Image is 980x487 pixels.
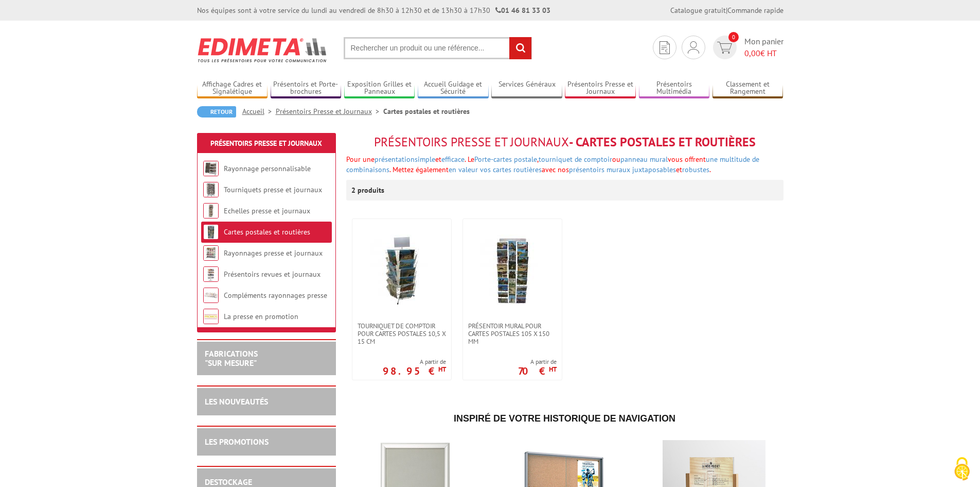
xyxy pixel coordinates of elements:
[205,396,268,407] a: LES NOUVEAUTÉS
[474,155,537,164] a: Porte-cartes postale
[744,36,783,59] span: Mon panier
[393,165,569,174] span: Mettez également avec nos
[271,80,342,97] a: Présentoirs et Porte-brochures
[744,48,760,58] span: 0,00
[242,107,276,116] a: Accueil
[727,6,783,15] a: Commande rapide
[682,165,709,174] a: robustes
[607,165,630,174] a: muraux
[632,165,676,174] a: juxtaposables
[346,155,759,174] a: une multitude de combinaisons
[418,80,489,97] a: Accueil Guidage et Sécurité
[358,322,446,345] span: Tourniquet de comptoir pour cartes postales 10,5 x 15 cm
[670,5,783,15] div: |
[224,312,298,321] a: La presse en promotion
[205,348,258,368] a: FABRICATIONS"Sur Mesure"
[210,139,322,148] a: Présentoirs Presse et Journaux
[441,155,465,164] a: efficace
[744,47,783,59] span: € HT
[346,155,759,174] span: ou vous offrent .
[352,322,451,345] a: Tourniquet de comptoir pour cartes postales 10,5 x 15 cm
[224,270,320,279] a: Présentoirs revues et journaux
[565,80,636,97] a: Présentoirs Presse et Journaux
[480,165,542,174] a: vos cartes routières
[197,31,328,69] img: Edimeta
[224,164,311,173] a: Rayonnage personnalisable
[518,368,557,374] p: 70 €
[346,136,783,149] h1: - Cartes postales et routières
[509,37,531,59] input: rechercher
[276,107,383,116] a: Présentoirs Presse et Journaux
[383,358,446,366] span: A partir de
[344,37,532,59] input: Rechercher un produit ou une référence...
[203,266,219,282] img: Présentoirs revues et journaux
[224,206,310,215] a: Echelles presse et journaux
[415,155,435,164] a: simple
[375,155,415,164] a: présentation
[537,155,539,164] span: ,
[383,368,446,374] p: 98.95 €
[670,6,726,15] a: Catalogue gratuit
[717,42,732,54] img: devis rapide
[203,203,219,219] img: Echelles presse et journaux
[454,413,675,424] span: Inspiré de votre historique de navigation
[203,161,219,176] img: Rayonnage personnalisable
[449,165,478,174] a: en valeur
[346,155,474,164] span: Pour une
[205,477,252,487] a: DESTOCKAGE
[491,80,562,97] a: Services Généraux
[374,134,569,150] span: Présentoirs Presse et Journaux
[518,358,557,366] span: A partir de
[620,155,668,164] a: panneau mural
[203,224,219,240] img: Cartes postales et routières
[224,227,310,237] a: Cartes postales et routières
[463,322,562,345] a: Présentoir mural pour cartes postales 105 x 150 mm
[203,288,219,303] img: Compléments rayonnages presse
[676,165,711,174] font: et
[549,365,557,374] sup: HT
[203,245,219,261] img: Rayonnages presse et journaux
[203,309,219,324] img: La presse en promotion
[476,234,548,307] img: Présentoir mural pour cartes postales 105 x 150 mm
[344,80,415,97] a: Exposition Grilles et Panneaux
[438,365,446,374] sup: HT
[224,185,322,194] a: Tourniquets presse et journaux
[660,41,670,54] img: devis rapide
[539,155,612,164] a: tourniquet de comptoir
[495,6,550,15] strong: 01 46 81 33 03
[415,155,474,164] font: et . Le
[639,80,710,97] a: Présentoirs Multimédia
[351,180,390,200] p: 2 produits
[468,322,557,345] span: Présentoir mural pour cartes postales 105 x 150 mm
[224,248,323,258] a: Rayonnages presse et journaux
[197,80,268,97] a: Affichage Cadres et Signalétique
[728,32,739,42] span: 0
[709,165,711,174] font: .
[224,291,327,300] a: Compléments rayonnages presse
[203,182,219,197] img: Tourniquets presse et journaux
[949,456,975,482] img: Cookies (fenêtre modale)
[710,36,783,59] a: devis rapide 0 Mon panier 0,00€ HT
[712,80,783,97] a: Classement et Rangement
[944,452,980,487] button: Cookies (fenêtre modale)
[197,106,236,117] a: Retour
[688,41,699,54] img: devis rapide
[383,106,470,116] li: Cartes postales et routières
[205,436,269,447] a: LES PROMOTIONS
[366,234,438,307] img: Tourniquet de comptoir pour cartes postales 10,5 x 15 cm
[197,5,550,15] div: Nos équipes sont à votre service du lundi au vendredi de 8h30 à 12h30 et de 13h30 à 17h30
[569,165,604,174] a: présentoirs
